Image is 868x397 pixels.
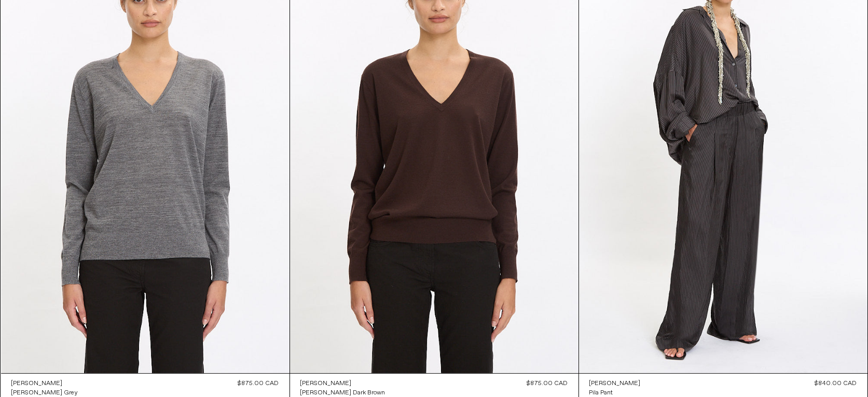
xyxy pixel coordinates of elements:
[527,379,568,388] div: $875.00 CAD
[815,379,857,388] div: $840.00 CAD
[300,379,352,388] div: [PERSON_NAME]
[11,379,63,388] div: [PERSON_NAME]
[300,379,385,388] a: [PERSON_NAME]
[11,379,78,388] a: [PERSON_NAME]
[238,379,279,388] div: $875.00 CAD
[589,379,641,388] a: [PERSON_NAME]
